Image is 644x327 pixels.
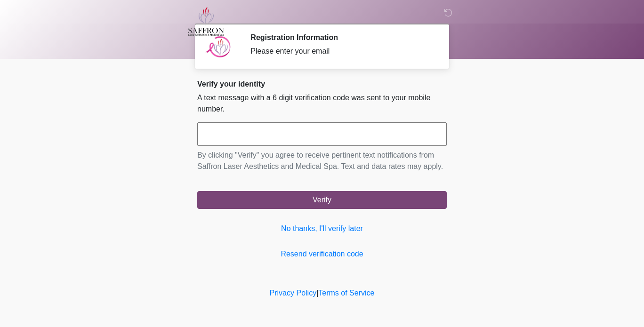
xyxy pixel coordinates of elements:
a: | [316,289,318,297]
a: Resend verification code [197,248,447,260]
img: Agent Avatar [204,33,233,61]
a: Terms of Service [318,289,374,297]
a: No thanks, I'll verify later [197,223,447,234]
img: Saffron Laser Aesthetics and Medical Spa Logo [188,7,225,36]
p: A text message with a 6 digit verification code was sent to your mobile number. [197,92,447,115]
button: Verify [197,191,447,209]
p: By clicking "Verify" you agree to receive pertinent text notifications from Saffron Laser Aesthet... [197,150,447,172]
div: Please enter your email [250,46,433,57]
h2: Verify your identity [197,80,447,88]
a: Privacy Policy [270,289,317,297]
